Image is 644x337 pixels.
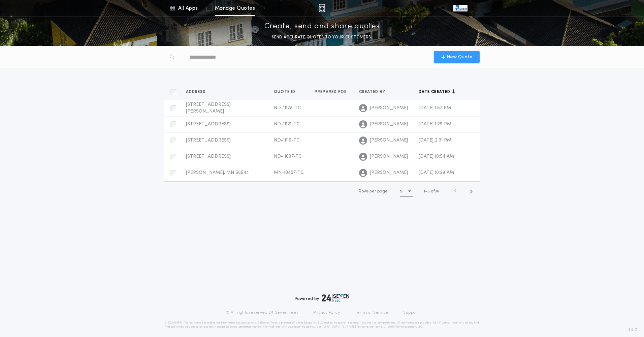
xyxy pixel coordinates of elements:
a: Privacy Policy [313,310,340,315]
span: 5 [427,189,430,193]
span: Address [186,89,207,95]
span: [DATE] 10:54 AM [419,154,454,159]
a: Terms of Service [355,310,388,315]
span: ND-11121-TC [274,122,300,127]
span: [STREET_ADDRESS][PERSON_NAME] [186,102,231,114]
span: 1 [424,189,425,193]
p: SEND ACCURATE QUOTES TO YOUR CUSTOMERS. [272,34,372,41]
span: of 36 [431,188,439,194]
span: [STREET_ADDRESS] [186,138,231,143]
span: [PERSON_NAME], MN 56544 [186,170,249,175]
span: Date created [419,89,452,95]
img: img [319,4,325,12]
a: [URL][DOMAIN_NAME] [323,326,356,328]
span: [STREET_ADDRESS] [186,154,231,159]
button: Quote ID [274,89,300,95]
button: Address [186,89,211,95]
p: DISCLAIMER: This estimate is provided for informational purposes only. 24|Seven Fees, a product o... [164,321,480,329]
span: [DATE] 1:57 PM [419,105,451,111]
button: 5 [400,186,413,197]
h1: 5 [400,188,402,195]
span: ND-11097-TC [274,154,302,159]
a: Support [403,310,418,315]
span: New Quote [447,54,473,61]
span: ND-11116-TC [274,138,300,143]
button: Date created [419,89,455,95]
span: [PERSON_NAME] [370,137,408,144]
button: New Quote [434,51,480,63]
span: MN-10407-TC [274,170,304,175]
span: [PERSON_NAME] [370,170,408,176]
span: Quote ID [274,89,297,95]
span: 3.8.0 [628,327,637,333]
span: [DATE] 10:29 AM [419,170,454,175]
img: logo [322,294,349,302]
span: [PERSON_NAME] [370,153,408,160]
span: [PERSON_NAME] [370,121,408,128]
p: Create, send and share quotes [264,21,380,32]
button: Created by [359,89,390,95]
p: © All rights reserved. 24|Seven Fees [226,310,298,315]
span: [DATE] 2:31 PM [419,138,451,143]
span: Prepared for [315,89,348,95]
span: ND-11128-TC [274,105,301,111]
span: [PERSON_NAME] [370,105,408,112]
span: Created by [359,89,387,95]
span: [DATE] 1:29 PM [419,122,451,127]
span: Rows per page: [359,189,389,193]
div: Powered by [295,294,349,302]
span: [STREET_ADDRESS] [186,122,231,127]
img: vs-icon [453,5,468,11]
